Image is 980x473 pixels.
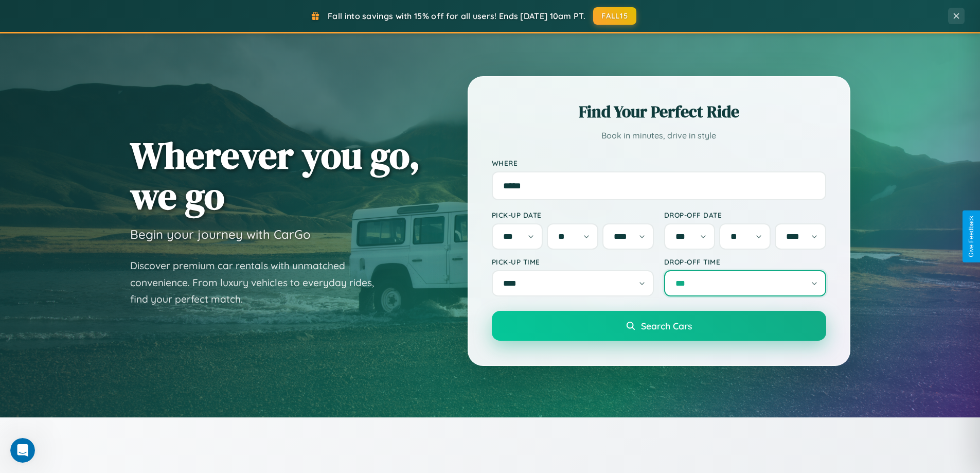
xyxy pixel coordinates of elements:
h3: Begin your journey with CarGo [130,226,311,242]
h2: Find Your Perfect Ride [492,100,826,123]
button: FALL15 [593,7,636,25]
label: Pick-up Time [492,257,654,266]
label: Drop-off Time [664,257,826,266]
p: Book in minutes, drive in style [492,128,826,143]
iframe: Intercom live chat [10,438,35,463]
label: Pick-up Date [492,211,654,219]
span: Fall into savings with 15% off for all users! Ends [DATE] 10am PT. [328,11,585,21]
div: Give Feedback [968,216,975,257]
h1: Wherever you go, we go [130,135,420,216]
button: Search Cars [492,311,826,341]
label: Drop-off Date [664,211,826,219]
label: Where [492,159,826,167]
span: Search Cars [641,320,692,331]
p: Discover premium car rentals with unmatched convenience. From luxury vehicles to everyday rides, ... [130,257,387,308]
